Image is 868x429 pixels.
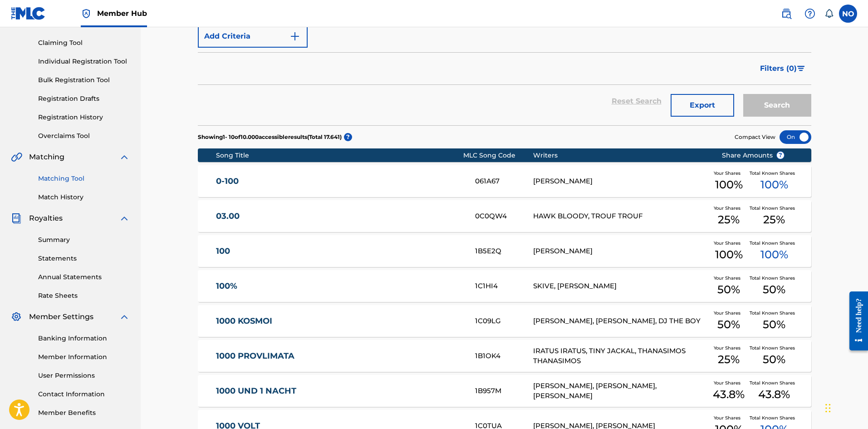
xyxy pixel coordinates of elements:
span: Compact View [735,133,775,141]
a: Member Benefits [38,408,130,418]
a: Registration Drafts [38,94,130,104]
span: Total Known Shares [750,275,799,281]
a: Bulk Registration Tool [38,75,130,85]
div: 1B957M [475,386,533,396]
span: Total Known Shares [750,170,799,177]
a: 0-100 [216,176,463,187]
div: 1B5E2Q [475,246,533,256]
img: Member Settings [11,311,22,322]
a: Matching Tool [38,174,130,183]
span: Your Shares [714,414,744,421]
span: Member Settings [29,311,93,322]
span: 50 % [717,316,740,333]
button: Add Criteria [198,25,308,48]
a: 100% [216,281,463,291]
span: 43.8 % [713,386,745,403]
a: 1000 KOSMOI [216,316,463,326]
img: expand [119,213,130,224]
span: 100 % [715,177,743,193]
a: Rate Sheets [38,291,130,301]
a: 1000 UND 1 NACHT [216,386,463,396]
div: User Menu [839,5,857,23]
span: Total Known Shares [750,345,799,351]
a: 1000 PROVLIMATA [216,351,463,361]
img: expand [119,311,130,322]
a: 03.00 [216,211,463,222]
div: 1B1OK4 [475,351,533,361]
span: 50 % [763,351,785,368]
div: [PERSON_NAME], [PERSON_NAME], [PERSON_NAME] [533,381,708,401]
span: Your Shares [714,205,744,212]
span: Total Known Shares [750,380,799,386]
img: 9d2ae6d4665cec9f34b9.svg [289,31,300,42]
iframe: Resource Center [843,285,868,358]
span: Your Shares [714,380,744,386]
div: Notifications [824,9,834,18]
div: 1C1HI4 [475,281,533,291]
span: Your Shares [714,275,744,281]
img: help [804,8,815,19]
button: Filters (0) [755,57,811,80]
img: MLC Logo [11,7,46,20]
div: [PERSON_NAME] [533,176,708,187]
span: Filters ( 0 ) [760,63,797,74]
div: Song Title [216,151,463,160]
span: 100 % [760,177,788,193]
div: HAWK BLOODY, TROUF TROUF [533,211,708,222]
a: Overclaims Tool [38,131,130,141]
a: Annual Statements [38,272,130,282]
div: Widget συνομιλίας [823,385,868,429]
span: 25 % [763,212,785,228]
span: Royalties [29,213,63,224]
a: Public Search [777,5,795,23]
img: Top Rightsholder [81,8,92,19]
div: [PERSON_NAME], [PERSON_NAME], DJ THE BOY [533,316,708,326]
div: 0C0QW4 [475,211,533,222]
span: 25 % [718,212,740,228]
div: [PERSON_NAME] [533,246,708,256]
span: Your Shares [714,170,744,177]
span: 25 % [718,351,740,368]
span: Share Amounts [722,151,785,160]
a: Summary [38,235,130,245]
a: 100 [216,246,463,256]
span: 100 % [715,247,743,263]
span: 50 % [763,316,785,333]
span: 100 % [760,247,788,263]
a: Match History [38,192,130,202]
div: Help [801,5,819,23]
span: Your Shares [714,310,744,316]
div: Writers [533,151,708,160]
a: User Permissions [38,371,130,380]
span: Your Shares [714,345,744,351]
div: 061A67 [475,176,533,187]
span: Member Hub [97,8,147,19]
img: filter [797,66,805,71]
span: 50 % [717,281,740,298]
iframe: Chat Widget [823,385,868,429]
div: Μεταφορά [825,394,831,422]
span: Matching [29,152,64,163]
img: Royalties [11,213,22,224]
a: Registration History [38,113,130,122]
button: Export [671,94,734,117]
span: Total Known Shares [750,414,799,421]
span: 43.8 % [758,386,790,403]
span: ? [344,133,352,141]
span: 50 % [763,281,785,298]
a: Statements [38,254,130,263]
div: SKIVE, [PERSON_NAME] [533,281,708,291]
a: Member Information [38,352,130,362]
img: search [781,8,792,19]
a: Banking Information [38,334,130,343]
img: expand [119,152,130,163]
div: 1C09LG [475,316,533,326]
img: Matching [11,152,22,163]
span: Your Shares [714,240,744,247]
span: ? [777,152,784,159]
span: Total Known Shares [750,310,799,316]
div: MLC Song Code [463,151,533,160]
span: Total Known Shares [750,205,799,212]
